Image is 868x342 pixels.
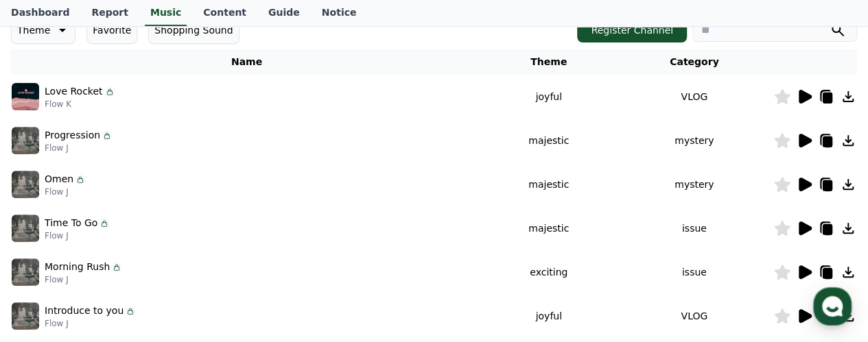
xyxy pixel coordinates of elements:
[148,16,239,44] button: Shopping Sound
[114,249,154,260] span: Messages
[615,49,773,75] th: Category
[615,162,773,206] td: mystery
[12,171,39,198] img: music
[482,119,615,162] td: majestic
[45,172,73,186] p: Omen
[203,249,237,260] span: Settings
[615,75,773,119] td: VLOG
[45,128,100,143] p: Progression
[45,99,115,110] p: Flow K
[11,16,75,44] button: Theme
[45,216,97,230] p: Time To Go
[482,294,615,338] td: joyful
[615,206,773,250] td: issue
[86,16,137,44] button: Favorite
[4,228,91,262] a: Home
[12,83,39,110] img: music
[45,186,86,197] p: Flow J
[45,304,124,318] p: Introduce to you
[482,162,615,206] td: majestic
[11,49,482,75] th: Name
[91,228,177,262] a: Messages
[45,274,122,285] p: Flow J
[615,250,773,294] td: issue
[482,206,615,250] td: majestic
[12,258,39,286] img: music
[615,294,773,338] td: VLOG
[577,18,687,42] button: Register Channel
[482,75,615,119] td: joyful
[12,215,39,242] img: music
[177,228,263,262] a: Settings
[12,302,39,330] img: music
[45,318,136,329] p: Flow J
[615,119,773,162] td: mystery
[45,260,110,274] p: Morning Rush
[482,250,615,294] td: exciting
[35,249,59,260] span: Home
[45,84,103,99] p: Love Rocket
[482,49,615,75] th: Theme
[45,230,110,241] p: Flow J
[12,127,39,154] img: music
[17,21,50,40] p: Theme
[45,143,113,154] p: Flow J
